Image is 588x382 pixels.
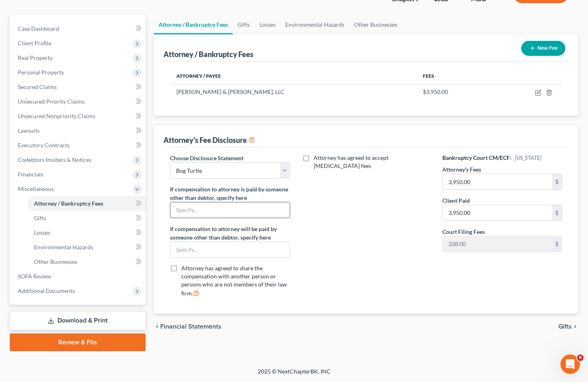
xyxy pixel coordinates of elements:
label: Choose Disclosure Statement [170,154,244,162]
span: Case Dashboard [18,25,59,32]
span: SOFA Review [18,273,51,280]
a: Executory Contracts [11,138,146,153]
button: New Fee [521,41,565,56]
span: Fees [423,73,434,79]
a: Unsecured Nonpriority Claims [11,109,146,123]
a: Case Dashboard [11,21,146,36]
label: Court Filing Fees [442,227,485,236]
i: chevron_right [572,323,578,330]
label: Attorney's Fees [442,165,481,174]
label: If compensation to attorney is paid by someone other than debtor, specify here [170,185,290,202]
a: Environmental Hazards [280,15,349,34]
h6: Bankruptcy Court CM/ECF: [442,154,562,162]
input: 0.00 [443,236,552,252]
label: If compensation to attorney will be paid by someone other than debtor, specify here [170,225,290,242]
span: Unsecured Priority Claims [18,98,85,105]
a: Attorney / Bankruptcy Fees [154,15,233,34]
a: Losses [28,225,146,240]
a: Other Businesses [349,15,402,34]
span: Miscellaneous [18,185,54,192]
span: Attorney / Bankruptcy Fees [34,200,103,207]
span: 6 [577,354,584,361]
span: Secured Claims [18,83,57,90]
span: Unsecured Nonpriority Claims [18,112,95,119]
button: chevron_left Financial Statements [154,323,221,330]
a: Secured Claims [11,80,146,94]
input: Specify... [170,242,289,257]
span: $3,950.00 [423,88,448,95]
span: Losses [34,229,50,236]
div: Attorney / Bankruptcy Fees [163,49,253,59]
a: Gifts [28,211,146,225]
span: Attorney has agreed to accept [MEDICAL_DATA] fees [314,154,388,169]
iframe: Intercom live chat [560,354,580,374]
div: $ [552,236,562,252]
a: SOFA Review [11,269,146,284]
span: Personal Property [18,69,64,76]
span: Attorney has agreed to share the compensation with another person or persons who are not members ... [181,265,287,297]
span: Client Profile [18,40,51,47]
label: Client Paid [442,196,470,205]
input: 0.00 [443,174,552,189]
a: Unsecured Priority Claims [11,94,146,109]
span: Gifts [558,323,572,330]
div: Attorney's Fee Disclosure [163,135,255,145]
div: $ [552,174,562,189]
span: Real Property [18,54,53,61]
span: Environmental Hazards [34,244,93,250]
a: Gifts [233,15,255,34]
button: Gifts chevron_right [558,323,578,330]
span: Additional Documents [18,287,75,294]
div: $ [552,205,562,221]
a: Review & File [10,333,146,351]
a: Attorney / Bankruptcy Fees [28,196,146,211]
span: Codebtors Insiders & Notices [18,156,91,163]
a: Losses [255,15,280,34]
span: Financial Statements [160,323,221,330]
span: Attorney / Payee [176,73,221,79]
input: 0.00 [443,205,552,221]
span: Other Businesses [34,258,77,265]
span: [PERSON_NAME] & [PERSON_NAME], LLC [176,88,284,95]
input: Specify... [170,202,289,218]
i: chevron_left [154,323,160,330]
span: Executory Contracts [18,142,70,149]
span: [US_STATE] [515,154,541,161]
span: Gifts [34,214,46,221]
span: Lawsuits [18,127,40,134]
a: Download & Print [10,311,146,330]
a: Other Businesses [28,255,146,269]
span: Financials [18,171,43,178]
a: Environmental Hazards [28,240,146,255]
div: 2025 © NextChapterBK, INC [64,367,525,382]
a: Lawsuits [11,123,146,138]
